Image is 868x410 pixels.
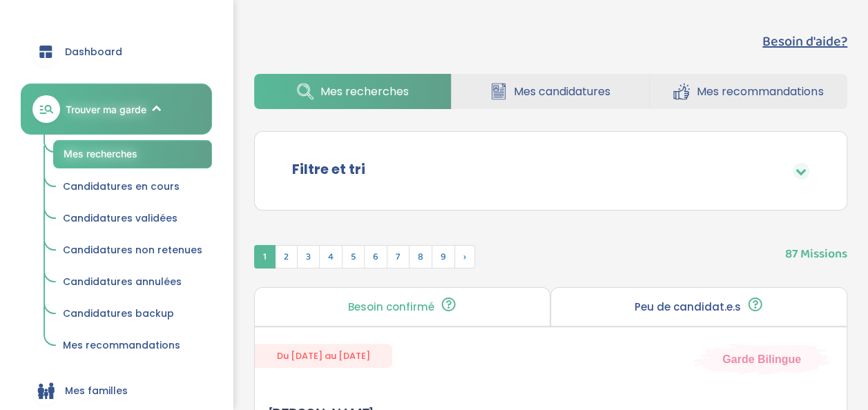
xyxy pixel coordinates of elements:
[635,302,741,313] p: Peu de candidat.e.s
[275,245,298,269] span: 2
[63,275,182,289] span: Candidatures annulées
[364,245,387,269] span: 6
[21,84,212,135] a: Trouver ma garde
[53,333,212,359] a: Mes recommandations
[697,83,823,100] span: Mes recommandations
[53,269,212,295] a: Candidatures annulées
[342,245,365,269] span: 5
[63,338,180,352] span: Mes recommandations
[319,245,343,269] span: 4
[650,74,847,109] a: Mes recommandations
[348,302,434,313] p: Besoin confirmé
[53,301,212,327] a: Candidatures backup
[432,245,455,269] span: 9
[63,306,174,320] span: Candidatures backup
[21,27,212,77] a: Dashboard
[254,74,451,109] a: Mes recherches
[53,140,212,168] a: Mes recherches
[762,31,847,52] button: Besoin d'aide?
[65,45,122,59] span: Dashboard
[297,245,320,269] span: 3
[320,83,409,100] span: Mes recherches
[409,245,432,269] span: 8
[722,351,801,367] span: Garde Bilingue
[514,83,610,100] span: Mes candidatures
[254,245,276,269] span: 1
[387,245,409,269] span: 7
[785,231,847,264] span: 87 Missions
[63,179,180,193] span: Candidatures en cours
[63,243,202,257] span: Candidatures non retenues
[53,237,212,264] a: Candidatures non retenues
[452,74,648,109] a: Mes candidatures
[454,245,475,269] span: Suivant »
[63,211,177,225] span: Candidatures validées
[292,159,365,179] label: Filtre et tri
[255,344,392,368] span: Du [DATE] au [DATE]
[53,206,212,232] a: Candidatures validées
[65,384,128,398] span: Mes familles
[64,148,137,159] span: Mes recherches
[53,174,212,200] a: Candidatures en cours
[66,102,146,117] span: Trouver ma garde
